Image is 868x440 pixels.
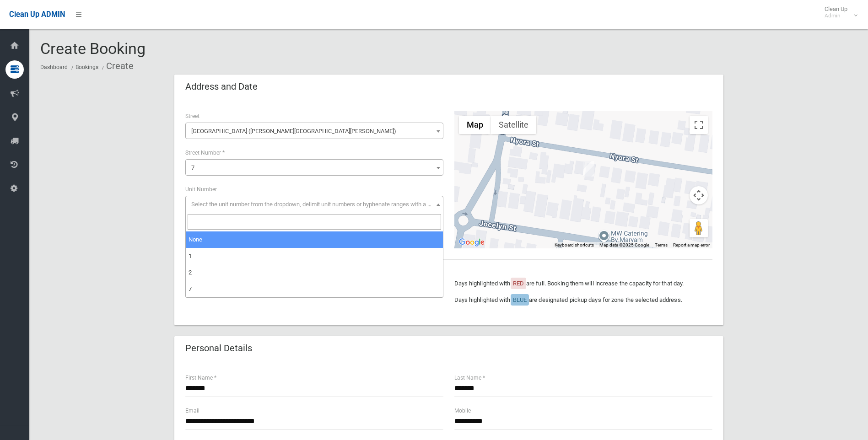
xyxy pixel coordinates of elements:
a: Terms [655,242,668,247]
p: Days highlighted with are designated pickup days for zone the selected address. [454,295,712,306]
span: Nyora Street (CHESTER HILL 2162) [188,125,441,138]
img: Google [457,236,487,248]
button: Keyboard shortcuts [555,242,594,248]
div: 7 Nyora Street, CHESTER HILL NSW 2162 [583,161,594,177]
button: Map camera controls [690,186,708,204]
span: 7 [189,285,192,292]
span: Clean Up ADMIN [9,10,65,19]
header: Personal Details [174,339,263,357]
button: Drag Pegman onto the map to open Street View [690,219,708,237]
span: Nyora Street (CHESTER HILL 2162) [185,123,443,139]
span: None [189,236,202,243]
button: Toggle fullscreen view [690,116,708,134]
a: Open this area in Google Maps (opens a new window) [457,236,487,248]
small: Admin [825,12,847,19]
button: Show street map [459,116,491,134]
span: BLUE [513,296,527,303]
a: Report a map error [673,242,710,247]
span: 2 [189,269,192,276]
span: Select the unit number from the dropdown, delimit unit numbers or hyphenate ranges with a comma [191,201,447,208]
span: 7 [185,159,443,176]
span: Create Booking [40,39,146,58]
li: Create [100,58,134,75]
header: Address and Date [174,78,269,96]
a: Dashboard [40,64,68,70]
span: RED [513,280,524,287]
span: Clean Up [820,5,857,19]
span: 7 [188,161,441,174]
button: Show satellite imagery [491,116,536,134]
span: 7 [191,164,194,171]
p: Days highlighted with are full. Booking them will increase the capacity for that day. [454,278,712,289]
a: Bookings [75,64,98,70]
span: 1 [189,252,192,259]
span: Map data ©2025 Google [599,242,649,247]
